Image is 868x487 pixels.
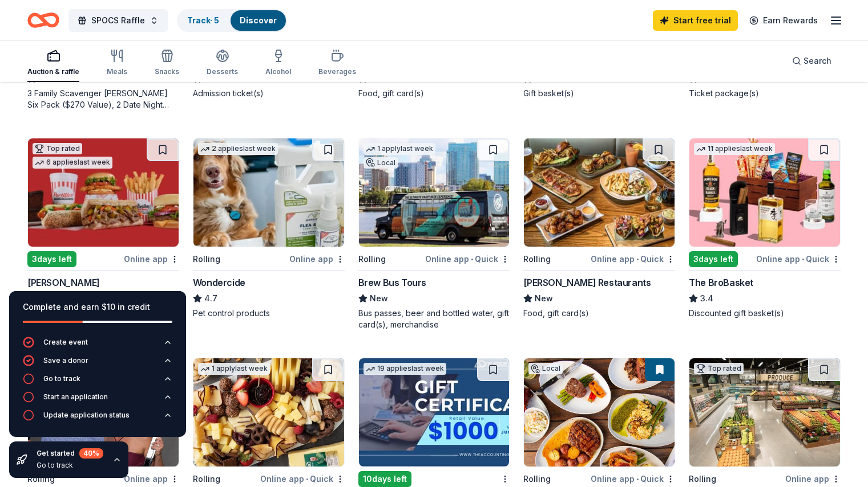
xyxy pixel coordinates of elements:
span: • [802,255,804,264]
div: 1 apply last week [364,143,435,155]
div: Pet control products [193,308,345,319]
div: Ticket package(s) [689,88,841,99]
div: [PERSON_NAME] Restaurants [523,276,651,289]
div: Food, gift card(s) [358,88,510,99]
span: Search [804,54,831,68]
div: Admission ticket(s) [193,88,345,99]
span: • [306,474,308,484]
div: The BroBasket [689,276,753,289]
div: Online app [289,252,345,266]
img: Image for Oceanic at Pompano Beach [524,358,675,466]
div: Auction & raffle [27,67,79,76]
a: Discover [240,15,277,25]
img: Image for Wondercide [193,138,344,247]
div: 3 days left [27,251,76,267]
div: Local [364,157,398,169]
div: Top rated [694,363,744,374]
div: Online app Quick [260,472,345,486]
div: Start an application [43,392,108,402]
span: • [636,474,639,484]
span: • [471,255,473,264]
a: Image for The BroBasket11 applieslast week3days leftOnline app•QuickThe BroBasket3.4Discounted gi... [689,138,841,319]
a: Track· 5 [187,15,219,25]
div: 3 days left [689,251,738,267]
div: Online app Quick [756,252,841,266]
span: • [636,255,639,264]
button: Search [783,50,841,72]
div: Rolling [193,472,220,486]
div: 10 days left [358,471,411,487]
div: Online app Quick [591,472,675,486]
button: SPOCS Raffle [68,9,168,32]
div: Complete and earn $10 in credit [23,300,172,314]
span: SPOCS Raffle [91,14,145,27]
div: 19 applies last week [364,363,446,375]
div: Brew Bus Tours [358,276,426,289]
a: Image for Thompson RestaurantsRollingOnline app•Quick[PERSON_NAME] RestaurantsNewFood, gift card(s) [523,138,675,319]
button: Start an application [23,391,172,410]
div: Local [528,363,563,374]
a: Image for Portillo'sTop rated6 applieslast week3days leftOnline app[PERSON_NAME]5.0Food, gift car... [27,138,179,319]
span: New [370,292,388,305]
div: Desserts [207,67,238,76]
div: Rolling [523,252,551,266]
div: 1 apply last week [198,363,270,375]
img: Image for The BroBasket [689,138,840,247]
button: Update application status [23,410,172,428]
div: Save a donor [43,356,88,365]
div: Meals [107,67,127,76]
button: Track· 5Discover [177,9,287,32]
div: Online app [785,472,841,486]
button: Go to track [23,373,172,391]
div: Online app [124,252,179,266]
img: Image for Brew Bus Tours [359,138,510,247]
div: Alcohol [265,67,291,76]
div: 6 applies last week [33,157,112,169]
a: Earn Rewards [742,10,825,31]
a: Home [27,7,59,34]
span: New [535,292,553,305]
button: Beverages [318,44,356,82]
div: Online app Quick [425,252,510,266]
div: Snacks [155,67,179,76]
div: Rolling [689,472,716,486]
div: Rolling [523,472,551,486]
div: 11 applies last week [694,143,775,155]
div: Rolling [358,252,386,266]
button: Desserts [207,44,238,82]
img: Image for The Accounting Doctor [359,358,510,466]
div: 2 applies last week [198,143,278,155]
span: 4.7 [204,292,217,305]
div: Go to track [37,461,103,470]
img: Image for Portillo's [28,138,179,247]
div: Create event [43,338,88,347]
button: Alcohol [265,44,291,82]
div: Bus passes, beer and bottled water, gift card(s), merchandise [358,308,510,330]
img: Image for Gordon Food Service Store [193,358,344,466]
div: Update application status [43,411,130,420]
span: 3.4 [700,292,713,305]
div: 3 Family Scavenger [PERSON_NAME] Six Pack ($270 Value), 2 Date Night Scavenger [PERSON_NAME] Two ... [27,88,179,111]
button: Snacks [155,44,179,82]
img: Image for Publix [689,358,840,466]
div: Rolling [193,252,220,266]
button: Save a donor [23,355,172,373]
button: Meals [107,44,127,82]
div: Discounted gift basket(s) [689,308,841,319]
a: Start free trial [653,10,738,31]
div: Wondercide [193,276,245,289]
div: Online app Quick [591,252,675,266]
div: 40 % [79,448,103,459]
a: Image for Wondercide2 applieslast weekRollingOnline appWondercide4.7Pet control products [193,138,345,319]
button: Auction & raffle [27,44,79,82]
div: Top rated [33,143,82,154]
div: Beverages [318,67,356,76]
div: [PERSON_NAME] [27,276,100,289]
a: Image for Brew Bus Tours1 applylast weekLocalRollingOnline app•QuickBrew Bus ToursNewBus passes, ... [358,138,510,330]
img: Image for Thompson Restaurants [524,138,675,247]
div: Food, gift card(s) [523,308,675,319]
button: Create event [23,337,172,355]
div: Gift basket(s) [523,88,675,99]
div: Get started [37,448,103,459]
div: Go to track [43,374,80,383]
